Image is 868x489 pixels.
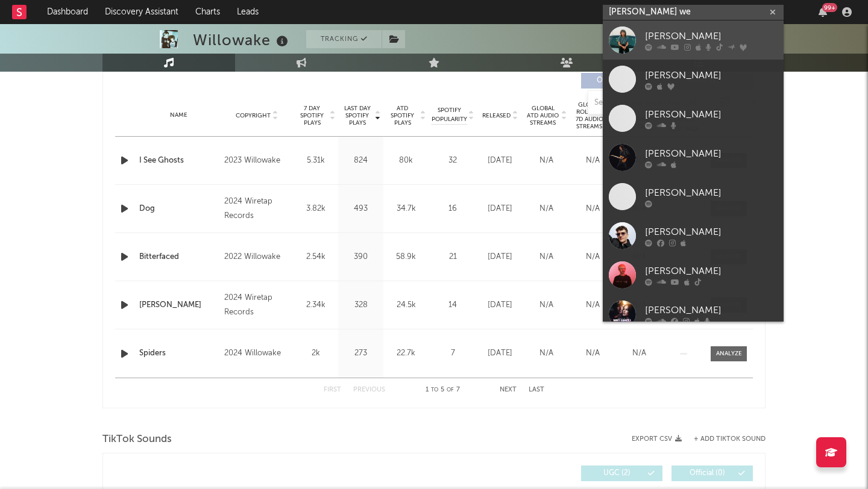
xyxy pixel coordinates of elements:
[480,251,520,263] div: [DATE]
[386,347,426,360] div: 22.7k
[432,347,474,360] div: 7
[480,299,520,311] div: [DATE]
[102,432,172,447] span: TikTok Sounds
[573,101,606,130] span: Global Rolling 7D Audio Streams
[341,299,380,311] div: 328
[589,470,644,477] span: UGC ( 2 )
[480,155,520,167] div: [DATE]
[139,111,218,120] div: Name
[603,294,784,334] a: [PERSON_NAME]
[603,138,784,177] a: [PERSON_NAME]
[603,99,784,138] a: [PERSON_NAME]
[431,387,438,393] span: to
[139,347,218,360] a: Spiders
[645,107,778,122] div: [PERSON_NAME]
[573,347,613,360] div: N/A
[526,105,559,126] span: Global ATD Audio Streams
[581,466,662,481] button: UGC(2)
[589,77,644,84] span: Originals ( 7 )
[224,346,290,361] div: 2024 Willowake
[581,73,662,89] button: Originals(7)
[603,255,784,294] a: [PERSON_NAME]
[526,155,567,167] div: N/A
[632,435,682,443] button: Export CSV
[341,155,380,167] div: 824
[573,251,613,263] div: N/A
[573,203,613,215] div: N/A
[386,203,426,215] div: 34.7k
[480,347,520,360] div: [DATE]
[822,3,837,12] div: 99 +
[645,68,778,83] div: [PERSON_NAME]
[296,105,328,126] span: 7 Day Spotify Plays
[224,250,290,264] div: 2022 Willowake
[224,154,290,168] div: 2023 Willowake
[526,299,567,311] div: N/A
[139,155,218,167] a: I See Ghosts
[341,105,373,126] span: Last Day Spotify Plays
[694,436,766,443] button: + Add TikTok Sound
[432,299,474,311] div: 14
[603,60,784,99] a: [PERSON_NAME]
[236,112,271,119] span: Copyright
[526,251,567,263] div: N/A
[296,203,335,215] div: 3.82k
[296,155,335,167] div: 5.31k
[573,155,613,167] div: N/A
[296,299,335,311] div: 2.34k
[819,7,827,17] button: 99+
[324,387,341,393] button: First
[139,299,218,311] a: [PERSON_NAME]
[386,299,426,311] div: 24.5k
[645,146,778,161] div: [PERSON_NAME]
[139,251,218,263] a: Bitterfaced
[645,225,778,239] div: [PERSON_NAME]
[573,299,613,311] div: N/A
[432,155,474,167] div: 32
[341,203,380,215] div: 493
[482,112,511,119] span: Released
[306,30,382,48] button: Tracking
[619,347,659,360] div: N/A
[386,105,418,126] span: ATD Spotify Plays
[432,251,474,263] div: 21
[224,195,290,223] div: 2024 Wiretap Records
[529,387,544,393] button: Last
[224,291,290,320] div: 2024 Wiretap Records
[645,264,778,278] div: [PERSON_NAME]
[526,347,567,360] div: N/A
[139,203,218,215] a: Dog
[500,387,517,393] button: Next
[432,106,467,124] span: Spotify Popularity
[603,20,784,60] a: [PERSON_NAME]
[386,251,426,263] div: 58.9k
[341,347,380,360] div: 273
[296,251,335,263] div: 2.54k
[341,251,380,263] div: 390
[193,30,291,50] div: Willowake
[447,387,454,393] span: of
[671,466,753,481] button: Official(0)
[588,98,715,108] input: Search by song name or URL
[432,203,474,215] div: 16
[386,155,426,167] div: 80k
[480,203,520,215] div: [DATE]
[645,29,778,43] div: [PERSON_NAME]
[645,185,778,200] div: [PERSON_NAME]
[603,177,784,216] a: [PERSON_NAME]
[526,203,567,215] div: N/A
[353,387,385,393] button: Previous
[296,347,335,360] div: 2k
[645,303,778,317] div: [PERSON_NAME]
[679,470,735,477] span: Official ( 0 )
[409,383,476,397] div: 1 5 7
[603,5,784,20] input: Search for artists
[682,436,766,443] button: + Add TikTok Sound
[603,216,784,255] a: [PERSON_NAME]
